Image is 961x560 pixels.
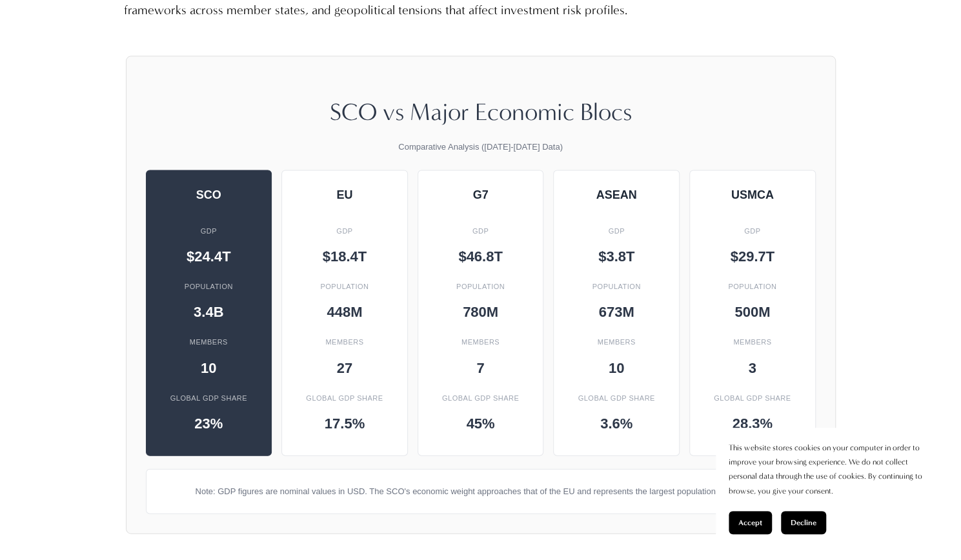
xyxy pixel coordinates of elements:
[738,518,762,527] span: Accept
[431,184,531,206] div: G7
[567,245,666,268] div: $3.8T
[567,412,666,435] div: 3.6%
[716,428,948,548] section: Cookie banner
[567,331,666,354] div: Members
[146,469,816,514] div: Note: GDP figures are nominal values in USD. The SCO's economic weight approaches that of the EU ...
[159,220,259,243] div: GDP
[703,184,802,206] div: USMCA
[567,220,666,243] div: GDP
[703,357,802,379] div: 3
[159,412,259,435] div: 23%
[703,331,802,354] div: Members
[159,331,259,354] div: Members
[431,387,531,410] div: Global GDP Share
[146,139,816,154] p: Comparative Analysis ([DATE]-[DATE] Data)
[567,275,666,298] div: Population
[295,412,394,435] div: 17.5%
[703,245,802,268] div: $29.7T
[431,357,531,379] div: 7
[703,301,802,323] div: 500M
[431,245,531,268] div: $46.8T
[729,511,772,534] button: Accept
[159,301,259,323] div: 3.4B
[295,275,394,298] div: Population
[567,357,666,379] div: 10
[781,511,826,534] button: Decline
[431,275,531,298] div: Population
[159,245,259,268] div: $24.4T
[703,412,802,435] div: 28.3%
[431,412,531,435] div: 45%
[159,387,259,410] div: Global GDP Share
[295,220,394,243] div: GDP
[295,331,394,354] div: Members
[295,245,394,268] div: $18.4T
[431,331,531,354] div: Members
[431,301,531,323] div: 780M
[159,184,259,206] div: SCO
[567,387,666,410] div: Global GDP Share
[295,357,394,379] div: 27
[567,184,666,206] div: ASEAN
[159,275,259,298] div: Population
[791,518,816,527] span: Decline
[146,97,816,129] h3: SCO vs Major Economic Blocs
[703,387,802,410] div: Global GDP Share
[703,275,802,298] div: Population
[729,441,935,499] p: This website stores cookies on your computer in order to improve your browsing experience. We do ...
[159,357,259,379] div: 10
[431,220,531,243] div: GDP
[567,301,666,323] div: 673M
[295,184,394,206] div: EU
[295,301,394,323] div: 448M
[295,387,394,410] div: Global GDP Share
[703,220,802,243] div: GDP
